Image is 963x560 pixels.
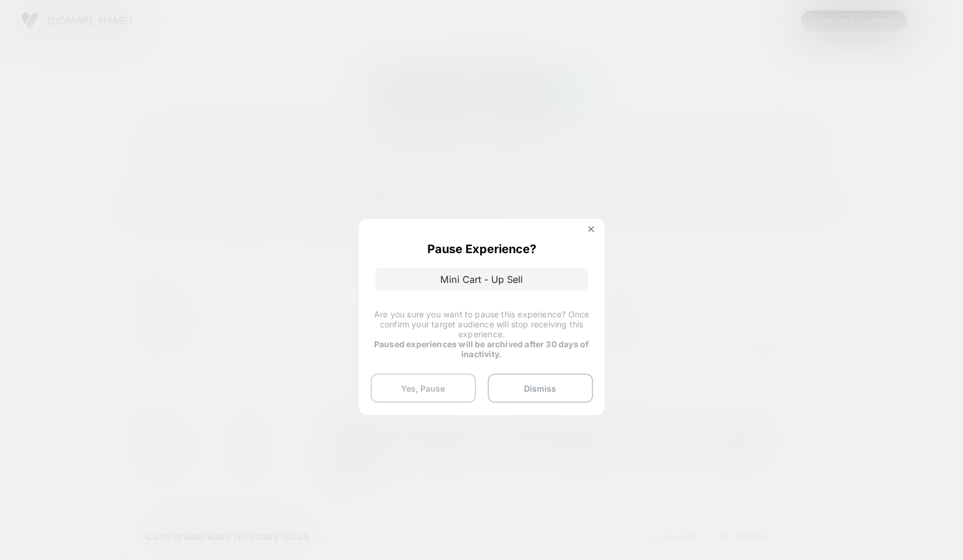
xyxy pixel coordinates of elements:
[374,339,589,359] strong: Paused experiences will be archived after 30 days of inactivity.
[371,374,476,403] button: Yes, Pause
[588,226,594,232] img: close
[488,374,593,403] button: Dismiss
[427,242,536,256] p: Pause Experience?
[374,309,589,339] span: Are you sure you want to pause this experience? Once confirm your target audience will stop recei...
[375,268,588,291] p: Mini Cart - Up Sell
